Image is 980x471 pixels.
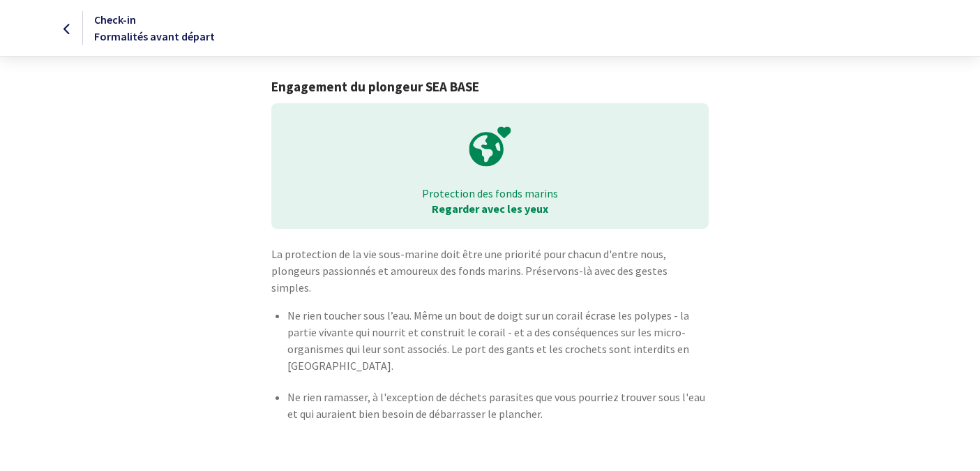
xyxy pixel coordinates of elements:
p: Ne rien ramasser, à l'exception de déchets parasites que vous pourriez trouver sous l'eau et qui ... [287,389,709,422]
p: La protection de la vie sous-marine doit être une priorité pour chacun d'entre nous, plongeurs pa... [271,246,709,296]
p: Protection des fonds marins [281,186,699,201]
p: Ne rien toucher sous l’eau. Même un bout de doigt sur un corail écrase les polypes - la partie vi... [287,307,709,374]
strong: Regarder avec les yeux [432,202,548,216]
h1: Engagement du plongeur SEA BASE [271,79,709,95]
span: Check-in Formalités avant départ [94,13,215,43]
